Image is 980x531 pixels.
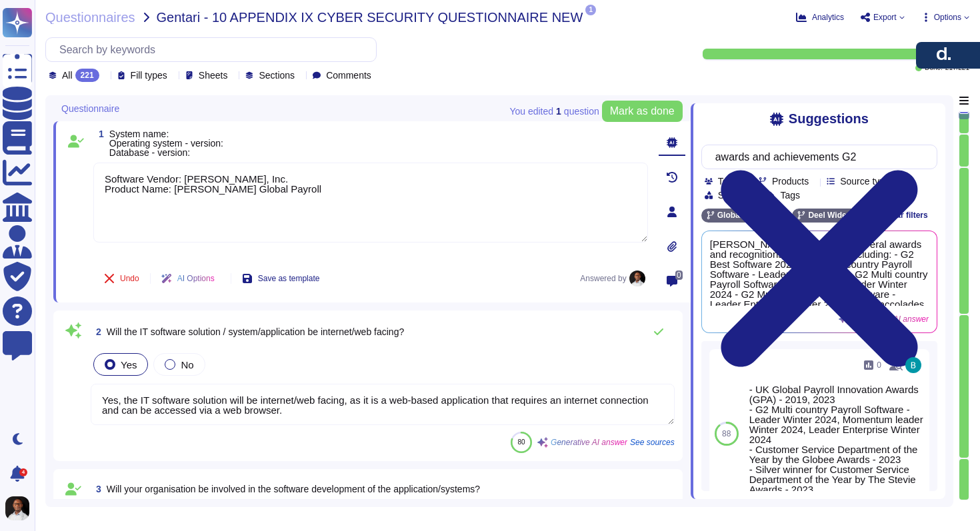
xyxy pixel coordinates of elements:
[812,13,844,21] span: Analytics
[5,496,29,520] img: user
[630,438,675,446] span: See sources
[109,129,223,158] span: System name: Operating system - version: Database - version:
[120,274,139,282] span: Undo
[722,430,731,438] span: 88
[199,71,228,80] span: Sheets
[131,71,167,80] span: Fill types
[91,384,675,425] textarea: Yes, the IT software solution will be internet/web facing, as it is a web-based application that ...
[326,71,371,80] span: Comments
[749,384,924,494] div: - UK Global Payroll Innovation Awards (GPA) - 2019, 2023 - G2 Multi country Payroll Software - Le...
[93,265,150,292] button: Undo
[585,5,596,15] span: 1
[91,484,101,494] span: 3
[873,13,897,21] span: Export
[93,129,104,139] span: 1
[258,274,320,282] span: Save as template
[231,265,331,292] button: Save as template
[796,12,844,23] button: Analytics
[61,104,119,113] span: Questionnaire
[75,69,99,82] div: 221
[602,101,683,122] button: Mark as done
[509,107,599,116] span: You edited question
[556,107,561,116] b: 1
[121,359,137,370] span: Yes
[610,106,675,117] span: Mark as done
[675,270,683,280] span: 0
[45,11,135,24] span: Questionnaires
[91,327,101,336] span: 2
[62,71,73,80] span: All
[518,438,525,446] span: 80
[19,468,27,476] div: 4
[551,438,627,446] span: Generative AI answer
[53,38,376,61] input: Search by keywords
[905,357,921,373] img: user
[93,163,648,243] textarea: Software Vendor: [PERSON_NAME], Inc. Product Name: [PERSON_NAME] Global Payroll
[177,274,215,282] span: AI Options
[709,145,923,169] input: Search by keywords
[107,484,480,494] span: Will your organisation be involved in the software development of the application/systems?
[580,274,626,282] span: Answered by
[259,71,295,80] span: Sections
[629,270,645,286] img: user
[181,359,193,370] span: No
[157,11,583,24] span: Gentari - 10 APPENDIX IX CYBER SECURITY QUESTIONNAIRE NEW
[107,326,404,337] span: Will the IT software solution / system/application be internet/web facing?
[934,13,961,21] span: Options
[3,494,39,523] button: user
